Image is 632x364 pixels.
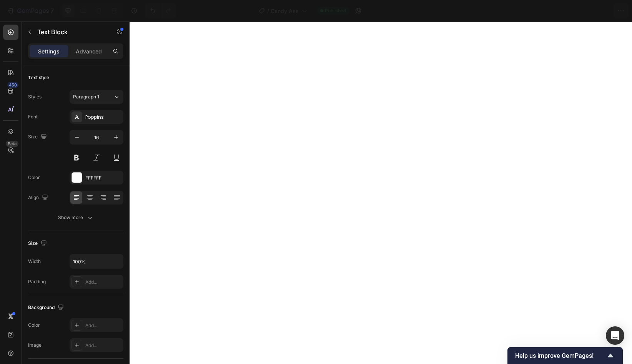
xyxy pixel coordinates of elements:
[37,27,103,37] p: Text Block
[38,47,60,55] p: Settings
[58,214,94,221] div: Show more
[50,6,54,15] p: 7
[28,303,65,313] div: Background
[6,141,18,147] div: Beta
[28,132,48,142] div: Size
[7,82,18,88] div: 450
[28,278,46,285] div: Padding
[271,7,299,15] span: Candy Ass
[28,193,50,203] div: Align
[85,342,121,349] div: Add...
[606,326,624,345] div: Open Intercom Messenger
[482,7,532,15] span: 1 product assigned
[85,322,121,329] div: Add...
[85,279,121,286] div: Add...
[28,322,40,329] div: Color
[76,47,102,55] p: Advanced
[130,22,632,364] iframe: Design area
[28,258,41,265] div: Width
[70,254,123,268] input: Auto
[476,3,549,18] button: 1 product assigned
[552,3,578,18] button: Save
[28,211,123,224] button: Show more
[28,238,48,249] div: Size
[28,342,42,349] div: Image
[145,3,176,18] div: Undo/Redo
[515,351,615,360] button: Show survey - Help us improve GemPages!
[581,3,613,18] button: Publish
[587,7,607,15] div: Publish
[559,8,572,14] span: Save
[28,174,40,181] div: Color
[267,7,269,15] span: /
[325,7,346,14] span: Published
[73,93,99,100] span: Paragraph 1
[85,175,121,181] div: FFFFFF
[85,114,121,121] div: Poppins
[28,74,49,81] div: Text style
[70,90,123,104] button: Paragraph 1
[28,93,42,100] div: Styles
[3,3,57,18] button: 7
[28,113,38,120] div: Font
[515,352,606,359] span: Help us improve GemPages!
